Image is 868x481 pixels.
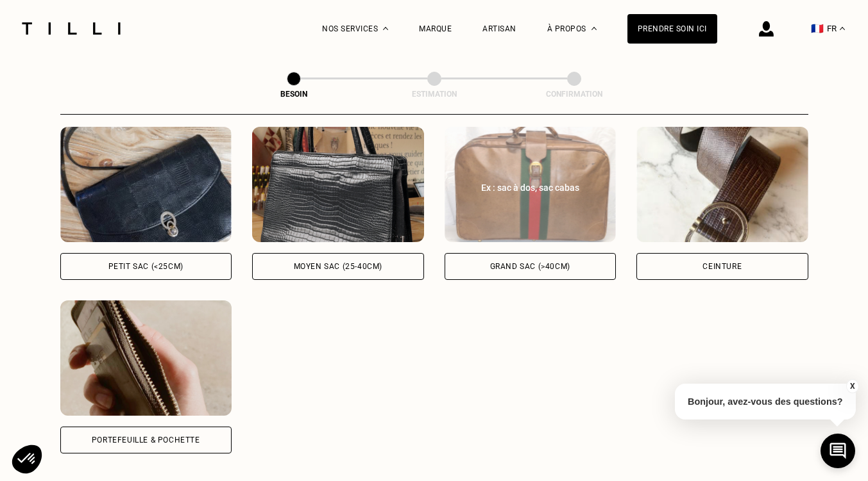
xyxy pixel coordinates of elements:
[840,27,845,30] img: menu déroulant
[108,263,183,270] div: Petit sac (<25cm)
[383,27,388,30] img: Menu déroulant
[370,90,498,99] div: Estimation
[92,436,200,444] div: Portefeuille & Pochette
[759,21,774,37] img: icône connexion
[702,263,742,270] div: Ceinture
[445,127,617,242] img: Tilli retouche votre Grand sac (>40cm)
[419,24,452,33] a: Marque
[627,14,717,44] a: Prendre soin ici
[60,300,232,416] img: Tilli retouche votre Portefeuille & Pochette
[60,127,232,242] img: Tilli retouche votre Petit sac (<25cm)
[482,24,516,33] a: Artisan
[591,27,597,30] img: Menu déroulant à propos
[17,22,125,35] img: Logo du service de couturière Tilli
[846,379,858,393] button: X
[636,127,808,242] img: Tilli retouche votre Ceinture
[459,181,602,194] div: Ex : sac à dos, sac cabas
[252,127,424,242] img: Tilli retouche votre Moyen sac (25-40cm)
[490,263,570,270] div: Grand sac (>40cm)
[811,22,824,35] span: 🇫🇷
[294,263,382,270] div: Moyen sac (25-40cm)
[510,90,638,99] div: Confirmation
[675,384,856,420] p: Bonjour, avez-vous des questions?
[230,90,358,99] div: Besoin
